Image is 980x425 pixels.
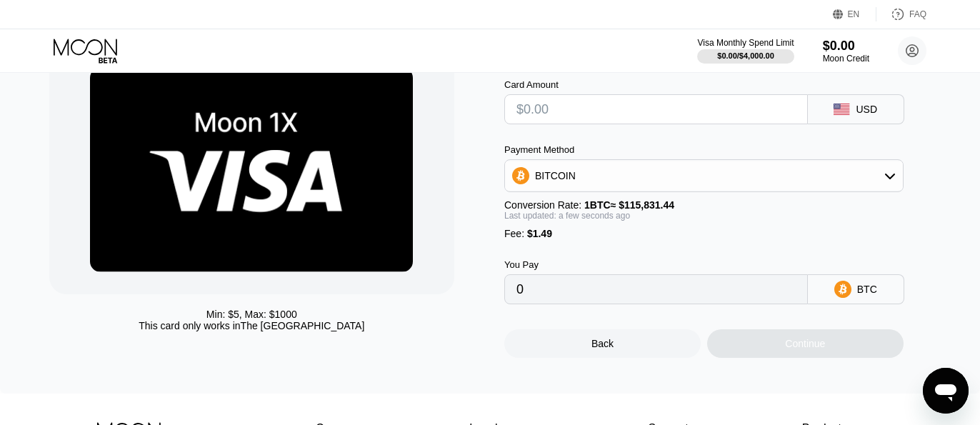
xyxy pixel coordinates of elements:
div: This card only works in The [GEOGRAPHIC_DATA] [139,320,364,331]
div: Back [591,338,614,349]
div: Visa Monthly Spend Limit$0.00/$4,000.00 [697,38,794,64]
div: Conversion Rate: [504,199,904,211]
div: Payment Method [504,144,904,155]
div: BTC [857,284,877,295]
div: BITCOIN [535,170,576,181]
div: Back [504,329,701,358]
span: $1.49 [527,228,552,239]
div: Moon Credit [823,54,869,64]
div: FAQ [876,7,926,21]
div: EN [848,9,860,19]
div: FAQ [909,9,926,19]
div: USD [856,104,877,115]
iframe: Button to launch messaging window [923,368,969,414]
div: Fee : [504,228,904,239]
div: Min: $ 5 , Max: $ 1000 [206,309,297,320]
div: BITCOIN [505,161,903,190]
div: Visa Monthly Spend Limit [697,38,794,48]
div: Card Amount [504,79,808,90]
span: 1 BTC ≈ $115,831.44 [584,199,674,211]
div: Last updated: a few seconds ago [504,211,904,221]
input: $0.00 [516,95,796,124]
div: You Pay [504,259,808,270]
div: $0.00 / $4,000.00 [717,51,774,60]
div: EN [833,7,876,21]
div: $0.00Moon Credit [823,39,869,64]
div: $0.00 [823,39,869,54]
